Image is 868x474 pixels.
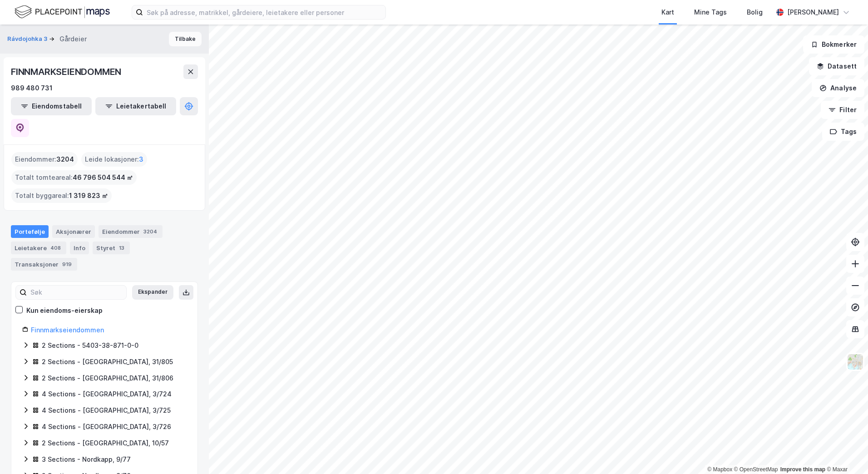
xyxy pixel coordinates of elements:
[26,305,103,316] div: Kun eiendoms-eierskap
[70,242,89,254] div: Info
[143,5,385,19] input: Søk på adresse, matrikkel, gårdeiere, leietakere eller personer
[139,154,143,165] span: 3
[60,260,74,269] div: 919
[7,35,49,44] button: Rávdojohka 3
[11,64,123,79] div: FINNMARKSEIENDOMMEN
[27,286,126,299] input: Søk
[11,258,77,271] div: Transaksjoner
[11,83,53,94] div: 989 480 731
[73,172,133,183] span: 46 796 504 544 ㎡
[823,430,868,474] iframe: Chat Widget
[42,421,171,432] div: 4 Sections - [GEOGRAPHIC_DATA], 3/726
[787,7,839,18] div: [PERSON_NAME]
[42,373,173,384] div: 2 Sections - [GEOGRAPHIC_DATA], 31/806
[59,34,87,44] div: Gårdeier
[42,438,169,449] div: 2 Sections - [GEOGRAPHIC_DATA], 10/57
[132,285,173,300] button: Ekspander
[780,466,825,473] a: Improve this map
[847,353,864,370] img: Z
[169,32,202,46] button: Tilbake
[821,101,864,119] button: Filter
[803,35,864,54] button: Bokmerker
[49,243,63,252] div: 408
[707,466,732,473] a: Mapbox
[11,225,49,238] div: Portefølje
[42,389,172,400] div: 4 Sections - [GEOGRAPHIC_DATA], 3/724
[142,227,159,236] div: 3204
[81,152,147,167] div: Leide lokasjoner :
[31,326,104,334] a: Finnmarkseiendommen
[42,405,171,416] div: 4 Sections - [GEOGRAPHIC_DATA], 3/725
[117,243,126,252] div: 13
[15,4,110,20] img: logo.f888ab2527a4732fd821a326f86c7f29.svg
[694,7,727,18] div: Mine Tags
[11,170,137,185] div: Totalt tomteareal :
[42,454,131,465] div: 3 Sections - Nordkapp, 9/77
[42,356,173,367] div: 2 Sections - [GEOGRAPHIC_DATA], 31/805
[661,7,674,18] div: Kart
[747,7,763,18] div: Bolig
[822,123,864,141] button: Tags
[52,225,95,238] div: Aksjonærer
[69,190,108,201] span: 1 319 823 ㎡
[11,152,78,167] div: Eiendommer :
[42,340,138,351] div: 2 Sections - 5403-38-871-0-0
[11,97,92,115] button: Eiendomstabell
[734,466,778,473] a: OpenStreetMap
[56,154,74,165] span: 3204
[11,188,112,203] div: Totalt byggareal :
[95,97,176,115] button: Leietakertabell
[812,79,864,97] button: Analyse
[809,57,864,75] button: Datasett
[823,430,868,474] div: Kontrollprogram for chat
[11,242,66,254] div: Leietakere
[93,242,130,254] div: Styret
[99,225,163,238] div: Eiendommer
